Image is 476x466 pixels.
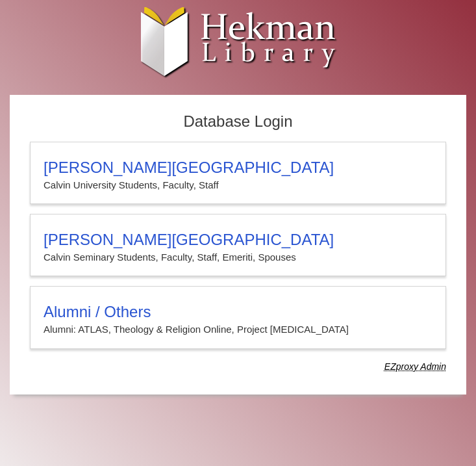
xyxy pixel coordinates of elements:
[44,321,432,338] p: Alumni: ATLAS, Theology & Religion Online, Project [MEDICAL_DATA]
[44,303,432,338] summary: Alumni / OthersAlumni: ATLAS, Theology & Religion Online, Project [MEDICAL_DATA]
[23,109,453,135] h2: Database Login
[44,159,432,177] h3: [PERSON_NAME][GEOGRAPHIC_DATA]
[44,303,432,321] h3: Alumni / Others
[384,361,446,372] dfn: Use Alumni login
[44,177,432,194] p: Calvin University Students, Faculty, Staff
[30,214,446,276] a: [PERSON_NAME][GEOGRAPHIC_DATA]Calvin Seminary Students, Faculty, Staff, Emeriti, Spouses
[30,142,446,204] a: [PERSON_NAME][GEOGRAPHIC_DATA]Calvin University Students, Faculty, Staff
[44,249,432,266] p: Calvin Seminary Students, Faculty, Staff, Emeriti, Spouses
[44,231,432,249] h3: [PERSON_NAME][GEOGRAPHIC_DATA]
